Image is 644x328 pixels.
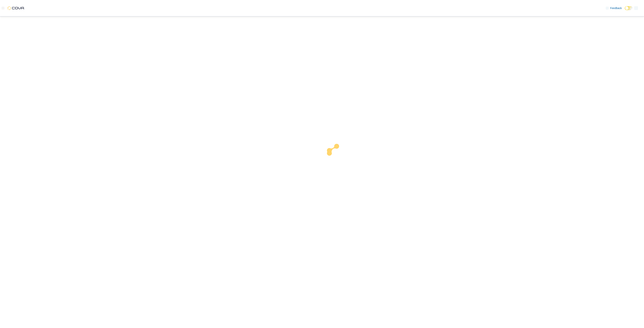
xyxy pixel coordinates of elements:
img: Cova [8,6,25,10]
input: Dark Mode [625,6,633,10]
a: Feedback [604,4,623,12]
img: cova-loader [322,141,350,169]
span: Feedback [610,6,622,10]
